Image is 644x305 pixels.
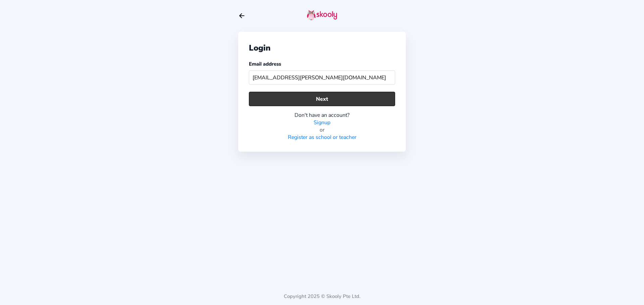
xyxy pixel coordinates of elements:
[249,61,281,67] label: Email address
[249,111,395,119] div: Don't have an account?
[249,70,395,85] input: Your email address
[249,126,395,134] div: or
[238,12,246,19] button: arrow back outline
[249,92,395,106] button: Next
[288,134,357,141] a: Register as school or teacher
[307,10,337,20] img: skooly-logo.png
[314,119,330,126] a: Signup
[249,43,395,53] div: Login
